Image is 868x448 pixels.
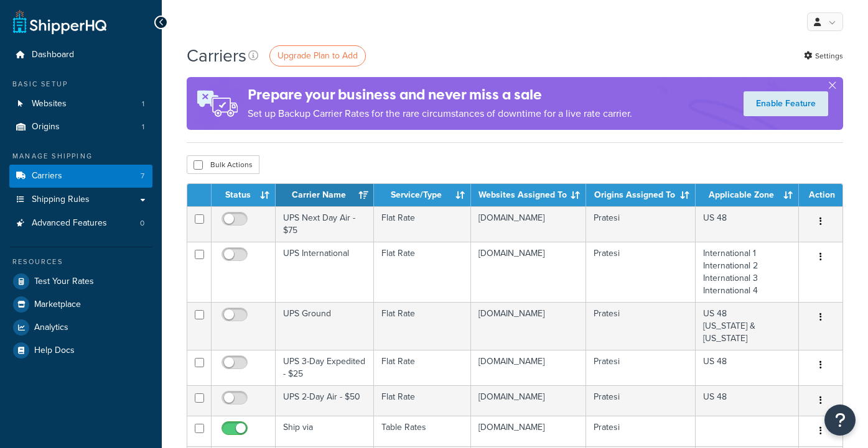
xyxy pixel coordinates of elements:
span: Advanced Features [32,218,107,229]
li: Origins [9,116,152,139]
td: UPS 3-Day Expedited - $25 [276,350,374,385]
div: Manage Shipping [9,151,152,162]
span: Shipping Rules [32,194,90,205]
td: Pratesi [586,206,696,242]
a: ShipperHQ Home [13,9,106,34]
td: Flat Rate [374,385,471,416]
span: Carriers [32,171,62,181]
td: Ship via [276,416,374,446]
a: Shipping Rules [9,188,152,211]
span: 1 [142,122,144,132]
li: Advanced Features [9,212,152,235]
span: Help Docs [34,345,75,356]
a: Analytics [9,316,152,339]
a: Advanced Features 0 [9,212,152,235]
h1: Carriers [187,43,246,68]
a: Dashboard [9,43,152,66]
th: Action [799,184,842,206]
td: [DOMAIN_NAME] [471,206,586,242]
p: Set up Backup Carrier Rates for the rare circumstances of downtime for a live rate carrier. [248,105,632,122]
td: Flat Rate [374,302,471,350]
span: Websites [32,99,67,109]
td: US 48 [US_STATE] & [US_STATE] [696,302,799,350]
span: 0 [140,218,144,229]
span: Dashboard [32,50,74,60]
td: Flat Rate [374,350,471,385]
h4: Prepare your business and never miss a sale [248,85,632,105]
td: Flat Rate [374,242,471,302]
td: International 1 International 2 International 3 International 4 [696,242,799,302]
span: Upgrade Plan to Add [278,49,358,62]
th: Carrier Name: activate to sort column ascending [276,184,374,206]
span: Origins [32,122,60,132]
a: Enable Feature [744,91,828,116]
span: 1 [142,99,144,109]
span: Marketplace [34,299,81,310]
th: Websites Assigned To: activate to sort column ascending [471,184,586,206]
span: Analytics [34,322,68,333]
th: Applicable Zone: activate to sort column ascending [696,184,799,206]
td: Pratesi [586,416,696,446]
td: [DOMAIN_NAME] [471,242,586,302]
a: Help Docs [9,339,152,362]
td: Pratesi [586,385,696,416]
td: US 48 [696,206,799,242]
td: UPS Ground [276,302,374,350]
th: Status: activate to sort column ascending [212,184,276,206]
div: Basic Setup [9,79,152,89]
a: Carriers 7 [9,165,152,188]
span: Test Your Rates [34,277,94,287]
button: Open Resource Center [824,405,856,436]
th: Origins Assigned To: activate to sort column ascending [586,184,696,206]
td: Table Rates [374,416,471,446]
li: Websites [9,93,152,116]
td: [DOMAIN_NAME] [471,416,586,446]
td: Flat Rate [374,206,471,242]
a: Origins 1 [9,116,152,139]
a: Upgrade Plan to Add [269,45,366,66]
td: UPS International [276,242,374,302]
button: Bulk Actions [187,155,259,174]
td: [DOMAIN_NAME] [471,385,586,416]
td: US 48 [696,350,799,385]
td: [DOMAIN_NAME] [471,302,586,350]
li: Carriers [9,165,152,188]
td: Pratesi [586,302,696,350]
td: Pratesi [586,350,696,385]
a: Settings [804,47,843,65]
th: Service/Type: activate to sort column ascending [374,184,471,206]
td: Pratesi [586,242,696,302]
div: Resources [9,257,152,267]
a: Websites 1 [9,93,152,116]
td: US 48 [696,385,799,416]
img: ad-rules-rateshop-fe6ec290ccb7230408bd80ed9643f0289d75e0ffd9eb532fc0e269fcd187b520.png [187,77,248,130]
td: [DOMAIN_NAME] [471,350,586,385]
span: 7 [141,171,144,181]
a: Marketplace [9,293,152,316]
td: UPS 2-Day Air - $50 [276,385,374,416]
td: UPS Next Day Air - $75 [276,206,374,242]
a: Test Your Rates [9,270,152,293]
